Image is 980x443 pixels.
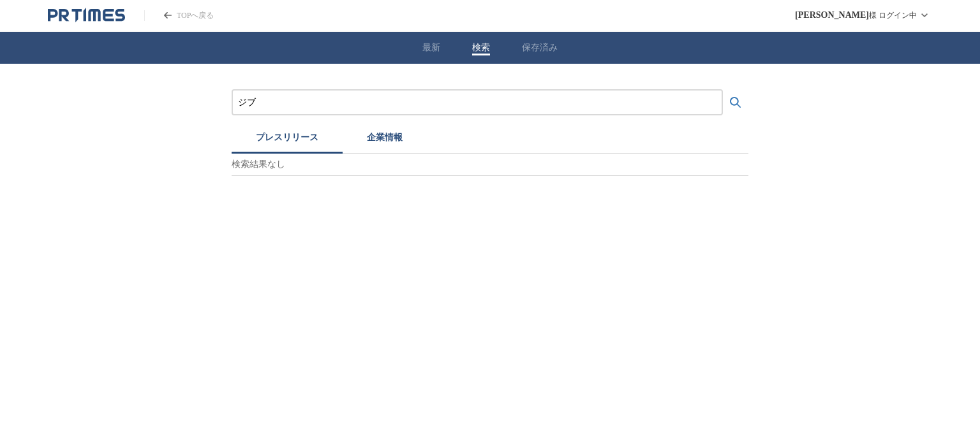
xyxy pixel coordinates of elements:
[144,10,214,21] a: PR TIMESのトップページはこちら
[472,42,490,54] button: 検索
[232,126,343,154] button: プレスリリース
[238,96,716,110] input: プレスリリースおよび企業を検索する
[343,126,427,154] button: 企業情報
[795,10,869,20] span: [PERSON_NAME]
[422,42,440,54] button: 最新
[232,154,748,176] p: 検索結果なし
[48,8,125,23] a: PR TIMESのトップページはこちら
[522,42,558,54] button: 保存済み
[723,90,748,115] button: 検索する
